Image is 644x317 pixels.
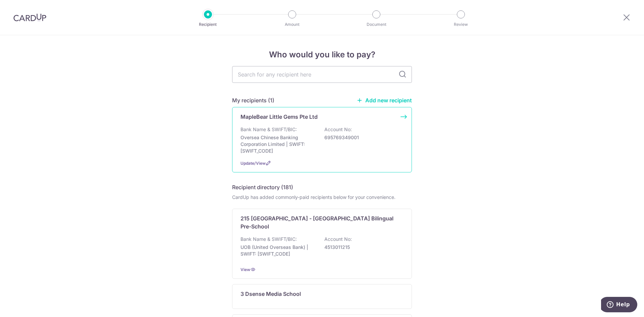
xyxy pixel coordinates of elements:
p: MapleBear Little Gems Pte Ltd [240,113,318,121]
iframe: Opens a widget where you can find more information [601,297,637,314]
input: Search for any recipient here [232,66,412,83]
h4: Who would you like to pay? [232,49,412,61]
a: Update/View [240,161,266,166]
p: Bank Name & SWIFT/BIC: [240,236,297,243]
p: 4513011215 [324,244,399,251]
a: View [240,267,250,272]
p: Amount [267,21,317,28]
p: Account No: [324,126,352,133]
p: Review [436,21,486,28]
p: Oversea Chinese Banking Corporation Limited | SWIFT: [SWIFT_CODE] [240,134,316,154]
p: Recipient [183,21,233,28]
h5: My recipients (1) [232,96,274,104]
div: CardUp has added commonly-paid recipients below for your convenience. [232,194,412,201]
p: Account No: [324,236,352,243]
p: UOB (United Overseas Bank) | SWIFT: [SWIFT_CODE] [240,244,316,257]
p: Document [352,21,401,28]
p: 695769349001 [324,134,399,141]
img: CardUp [13,13,46,21]
p: Bank Name & SWIFT/BIC: [240,126,297,133]
a: Add new recipient [357,97,412,104]
p: 215 [GEOGRAPHIC_DATA] - [GEOGRAPHIC_DATA] Bilingual Pre-School [240,214,395,230]
h5: Recipient directory (181) [232,183,293,191]
p: 3 Dsense Media School [240,290,301,298]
